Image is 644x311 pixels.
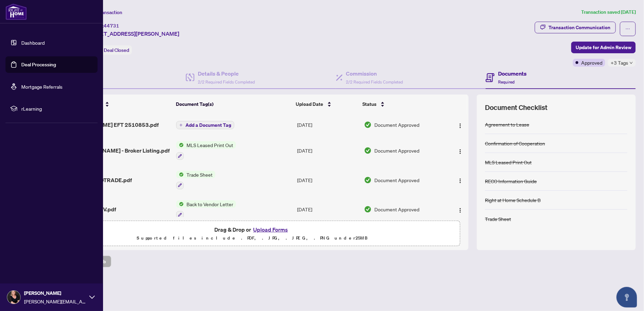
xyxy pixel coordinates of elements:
img: Logo [457,208,463,213]
p: Supported files include .PDF, .JPG, .JPEG, .PNG under 25 MB [48,234,456,242]
span: 44731 [104,23,119,29]
button: Logo [455,204,466,215]
span: View Transaction [86,9,122,15]
span: [STREET_ADDRESS][PERSON_NAME] [85,30,179,38]
img: Profile Icon [7,291,20,304]
button: Open asap [617,287,637,308]
span: down [630,61,633,65]
span: Drag & Drop orUpload FormsSupported files include .PDF, .JPG, .JPEG, .PNG under25MB [44,221,460,246]
span: [PERSON_NAME] EFT 2510853.pdf [68,121,159,129]
a: Deal Processing [21,62,56,68]
span: Approved [581,59,602,66]
span: [PERSON_NAME][EMAIL_ADDRESS][PERSON_NAME][DOMAIN_NAME] [24,298,86,305]
span: Document Approved [374,206,419,213]
button: Upload Forms [251,225,290,234]
span: Document Approved [374,176,419,184]
span: Deal Closed [104,47,129,53]
img: Logo [457,178,463,184]
th: Status [360,95,443,114]
div: MLS Leased Print Out [485,158,532,166]
th: Document Tag(s) [173,95,293,114]
div: Transaction Communication [549,22,610,33]
button: Logo [455,175,466,186]
span: ellipsis [625,26,630,31]
button: Status IconMLS Leased Print Out [176,141,236,160]
td: [DATE] [294,114,361,136]
img: Document Status [364,206,372,213]
span: Trade Sheet [184,171,215,178]
button: Logo [455,119,466,130]
h4: Details & People [198,69,255,78]
img: Status Icon [176,200,184,208]
article: Transaction saved [DATE] [581,8,636,16]
h4: Documents [498,69,527,78]
img: logo [5,3,27,20]
button: Add a Document Tag [176,121,234,130]
div: RECO Information Guide [485,177,537,185]
td: [DATE] [294,136,361,165]
img: Document Status [364,147,372,154]
img: Logo [457,149,463,154]
span: Upload Date [296,100,323,108]
button: Logo [455,145,466,156]
a: Mortgage Referrals [21,84,63,90]
img: Logo [457,123,463,129]
button: Add a Document Tag [176,121,234,129]
img: Document Status [364,176,372,184]
td: [DATE] [294,165,361,195]
div: Agreement to Lease [485,121,529,128]
a: Dashboard [21,40,45,46]
span: 2/2 Required Fields Completed [346,79,403,85]
span: Document Checklist [485,103,547,112]
span: Back to Vendor Letter [184,200,236,208]
button: Update for Admin Review [571,42,636,53]
td: [DATE] [294,195,361,224]
button: Status IconTrade Sheet [176,171,215,189]
span: Document Approved [374,121,419,129]
span: Update for Admin Review [576,42,631,53]
button: Status IconBack to Vendor Letter [176,200,236,219]
img: Document Status [364,121,372,129]
div: Right at Home Schedule B [485,196,541,204]
span: Drag & Drop or [214,225,290,234]
span: MLS Leased Print Out [184,141,236,149]
div: Confirmation of Cooperation [485,140,545,147]
span: Required [498,79,515,85]
span: Document Approved [374,147,419,154]
th: Upload Date [293,95,360,114]
span: Status [362,100,376,108]
span: plus [179,123,183,127]
img: Status Icon [176,141,184,149]
button: Transaction Communication [535,22,616,33]
h4: Commission [346,69,403,78]
span: [PERSON_NAME] [24,289,86,297]
div: Status: [85,45,132,55]
span: 10 [PERSON_NAME] - Broker Listing.pdf [68,146,170,155]
img: Status Icon [176,171,184,178]
span: Add a Document Tag [185,123,231,127]
th: (11) File Name [65,95,173,114]
div: Trade Sheet [485,215,511,223]
span: rLearning [21,105,93,112]
span: 2/2 Required Fields Completed [198,79,255,85]
span: +3 Tags [611,59,628,67]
